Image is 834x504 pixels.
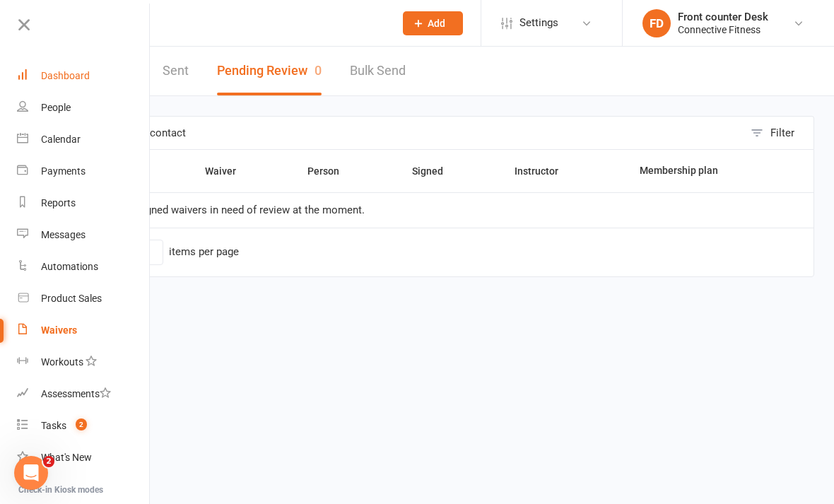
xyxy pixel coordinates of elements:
div: items per page [169,246,239,258]
span: Person [307,165,355,177]
a: Waivers [17,315,151,346]
div: Filter [770,124,794,141]
div: Front counter Desk [678,11,768,23]
a: Payments [17,156,151,187]
div: Automations [41,261,98,272]
a: Bulk Send [350,47,406,95]
div: Assessments [41,388,111,399]
div: Show [75,240,239,265]
a: Automations [17,251,151,283]
button: Signed [412,163,459,180]
div: Tasks [41,420,66,431]
button: Person [307,163,355,180]
div: Reports [41,197,76,209]
span: Instructor [515,165,574,177]
div: Product Sales [41,293,102,304]
a: Assessments [17,378,151,410]
div: What's New [41,452,92,463]
a: Workouts [17,346,151,378]
span: Add [428,18,445,29]
a: Product Sales [17,283,151,315]
button: Filter [744,117,814,149]
a: Dashboard [17,60,151,92]
span: 2 [76,418,87,430]
div: People [41,102,71,113]
a: Calendar [17,124,151,156]
td: There are no signed waivers in need of review at the moment. [69,192,814,228]
span: 0 [315,63,322,78]
div: Calendar [41,134,81,145]
span: Settings [519,7,558,39]
div: Payments [41,165,86,177]
a: Messages [17,219,151,251]
button: Instructor [515,163,574,180]
th: Membership plan [633,150,792,192]
a: Sent [163,47,189,95]
button: Add [403,11,463,35]
div: Workouts [41,356,83,368]
div: Dashboard [41,70,90,81]
button: Waiver [205,163,252,180]
span: Waiver [205,165,252,177]
iframe: Intercom live chat [14,456,48,490]
span: 2 [43,456,54,467]
div: Waivers [41,324,77,336]
div: FD [642,9,671,37]
a: Reports [17,187,151,219]
a: What's New [17,442,151,474]
div: Connective Fitness [678,23,768,36]
span: Signed [412,165,459,177]
button: Pending Review0 [217,47,322,95]
a: People [17,92,151,124]
input: Search by contact [69,117,744,149]
input: Search... [84,13,384,33]
div: Messages [41,229,86,240]
a: Tasks 2 [17,410,151,442]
